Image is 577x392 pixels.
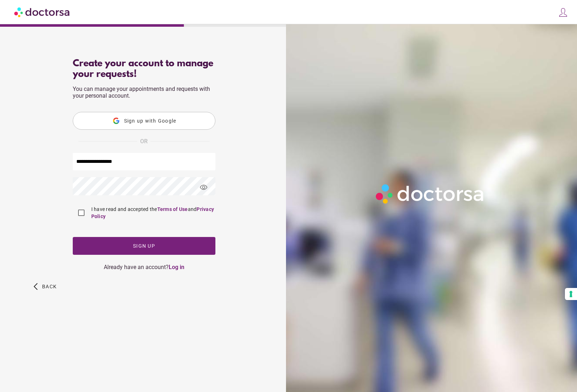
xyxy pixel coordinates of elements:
[373,181,488,207] img: Logo-Doctorsa-trans-White-partial-flat.png
[558,7,568,17] img: icons8-customer-100.png
[73,264,215,270] div: Already have an account?
[169,264,184,270] a: Log in
[90,206,215,220] label: I have read and accepted the and
[73,58,215,80] div: Create your account to manage your requests!
[140,137,148,146] span: OR
[91,206,214,219] a: Privacy Policy
[42,284,57,289] span: Back
[565,288,577,300] button: Your consent preferences for tracking technologies
[14,4,71,20] img: Doctorsa.com
[157,206,188,212] a: Terms of Use
[133,243,155,249] span: Sign up
[73,112,215,130] button: Sign up with Google
[73,237,215,255] button: Sign up
[194,178,213,197] span: visibility
[73,86,215,99] p: You can manage your appointments and requests with your personal account.
[124,118,176,124] span: Sign up with Google
[31,278,60,295] button: arrow_back_ios Back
